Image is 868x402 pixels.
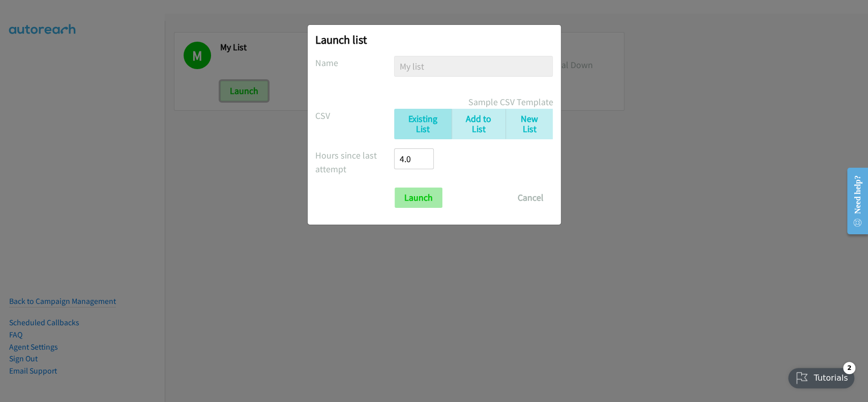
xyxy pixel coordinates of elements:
input: Launch [395,188,442,208]
iframe: Resource Center [839,161,868,241]
a: New List [505,109,553,140]
iframe: Checklist [782,358,860,394]
h2: Launch list [315,33,553,47]
label: Name [315,56,395,70]
a: Add to List [452,109,506,140]
label: Hours since last attempt [315,148,395,176]
a: Existing List [394,109,451,140]
label: CSV [315,109,395,122]
a: Sample CSV Template [468,95,553,109]
button: Cancel [508,188,553,208]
